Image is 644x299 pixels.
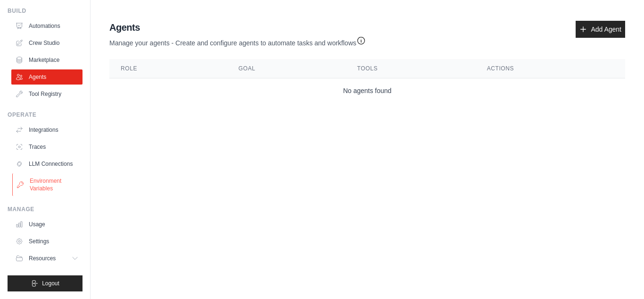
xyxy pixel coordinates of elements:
a: Crew Studio [11,35,83,51]
a: Marketplace [11,52,83,68]
th: Goal [227,59,346,78]
a: Usage [11,217,83,232]
a: Integrations [11,122,83,137]
div: Operate [8,111,83,119]
span: Logout [42,280,59,287]
a: Automations [11,18,83,34]
th: Tools [346,59,476,78]
button: Logout [8,275,83,291]
p: Manage your agents - Create and configure agents to automate tasks and workflows [109,34,366,48]
th: Actions [476,59,625,78]
a: LLM Connections [11,156,83,171]
a: Settings [11,234,83,249]
td: No agents found [109,78,625,103]
a: Add Agent [576,21,625,38]
h2: Agents [109,21,366,34]
div: Manage [8,205,83,213]
a: Agents [11,69,83,85]
div: Build [8,7,83,15]
a: Environment Variables [12,173,83,196]
a: Tool Registry [11,86,83,102]
span: Resources [29,255,56,262]
a: Traces [11,139,83,154]
button: Resources [11,251,83,266]
th: Role [109,59,227,78]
